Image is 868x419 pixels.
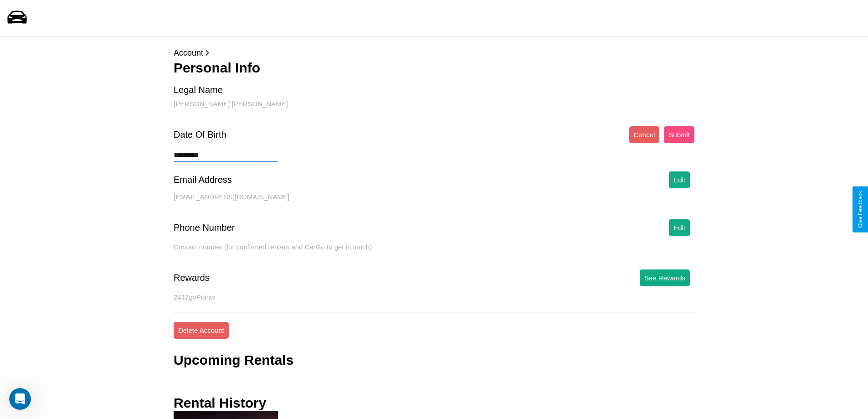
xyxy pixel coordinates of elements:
p: Account [174,46,694,60]
button: Submit [664,126,694,143]
div: Contact number (for confirmed renters and CarGo to get in touch). [174,243,694,260]
div: [EMAIL_ADDRESS][DOMAIN_NAME] [174,193,694,210]
button: See Rewards [640,269,690,286]
h3: Personal Info [174,60,694,76]
button: Edit [669,219,690,236]
div: Phone Number [174,222,235,233]
button: Delete Account [174,322,229,339]
div: Email Address [174,175,232,185]
iframe: Intercom live chat [9,388,31,410]
div: Date Of Birth [174,129,226,140]
div: [PERSON_NAME] [PERSON_NAME] [174,100,694,117]
h3: Upcoming Rentals [174,352,293,368]
div: Legal Name [174,85,223,95]
div: Rewards [174,273,210,283]
button: Edit [669,171,690,188]
button: Cancel [629,126,660,143]
h3: Rental History [174,395,266,411]
div: Give Feedback [857,191,863,228]
p: 2417 goPoints [174,291,694,303]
